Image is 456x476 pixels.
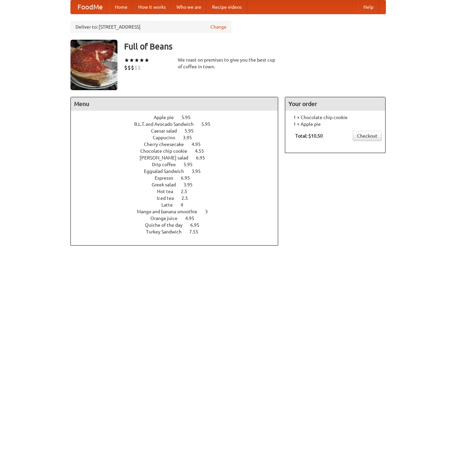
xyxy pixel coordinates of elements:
[152,162,205,167] a: Drip coffee 5.95
[134,57,139,64] li: ★
[131,64,134,71] li: $
[152,162,183,167] span: Drip coffee
[210,24,226,30] a: Change
[144,57,149,64] li: ★
[184,182,199,187] span: 3.95
[295,133,323,139] b: Total: $10.50
[153,135,182,140] span: Cappucino
[152,182,183,187] span: Greek salad
[181,202,190,208] span: 4
[353,131,382,141] a: Checkout
[145,222,189,228] span: Quiche of the day
[207,0,247,14] a: Recipe videos
[137,209,204,214] span: Mango and banana smoothie
[289,121,382,127] li: 1 × Apple pie
[139,57,144,64] li: ★
[189,229,205,234] span: 7.55
[71,0,109,14] a: FoodMe
[157,189,200,194] a: Hot tea 2.5
[134,64,138,71] li: $
[146,229,211,234] a: Turkey Sandwich 7.55
[192,169,207,174] span: 3.95
[195,148,211,154] span: 4.55
[183,135,199,140] span: 3.95
[185,128,200,134] span: 5.95
[155,175,180,181] span: Espresso
[185,216,201,221] span: 4.95
[124,57,129,64] li: ★
[134,121,200,127] span: B.L.T. and Avocado Sandwich
[140,155,195,160] span: [PERSON_NAME] salad
[144,142,191,147] span: Cherry cheesecake
[178,57,278,70] div: We roast on premises to give you the best cup of coffee in town.
[182,115,197,120] span: 5.95
[161,202,196,208] a: Latte 4
[157,189,180,194] span: Hot tea
[192,142,207,147] span: 4.95
[138,64,141,71] li: $
[358,0,379,14] a: Help
[157,195,200,201] a: Iced tea 2.5
[205,209,214,214] span: 3
[181,189,194,194] span: 2.5
[150,216,184,221] span: Orange juice
[129,57,134,64] li: ★
[161,202,180,208] span: Latte
[71,97,278,111] h4: Menu
[157,195,181,201] span: Iced tea
[181,175,197,181] span: 6.95
[128,64,131,71] li: $
[151,128,206,134] a: Caesar salad 5.95
[124,64,128,71] li: $
[144,169,213,174] a: Eggsalad Sandwich 3.95
[201,121,217,127] span: 5.95
[150,216,207,221] a: Orange juice 4.95
[140,148,216,154] a: Chocolate chip cookie 4.55
[70,21,232,33] div: Deliver to: [STREET_ADDRESS]
[145,222,212,228] a: Quiche of the day 6.95
[70,40,117,90] img: angular.jpg
[124,40,386,53] h3: Full of Beans
[289,114,382,121] li: 1 × Chocolate chip cookie
[146,229,188,234] span: Turkey Sandwich
[140,148,194,154] span: Chocolate chip cookie
[133,0,171,14] a: How it works
[155,175,202,181] a: Espresso 6.95
[171,0,207,14] a: Who we are
[190,222,206,228] span: 6.95
[184,162,199,167] span: 5.95
[154,115,181,120] span: Apple pie
[144,142,213,147] a: Cherry cheesecake 4.95
[140,155,217,160] a: [PERSON_NAME] salad 6.95
[152,182,205,187] a: Greek salad 3.95
[109,0,133,14] a: Home
[285,97,385,111] h4: Your order
[196,155,212,160] span: 6.95
[137,209,220,214] a: Mango and banana smoothie 3
[153,135,204,140] a: Cappucino 3.95
[151,128,184,134] span: Caesar salad
[182,195,195,201] span: 2.5
[154,115,203,120] a: Apple pie 5.95
[134,121,223,127] a: B.L.T. and Avocado Sandwich 5.95
[144,169,191,174] span: Eggsalad Sandwich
